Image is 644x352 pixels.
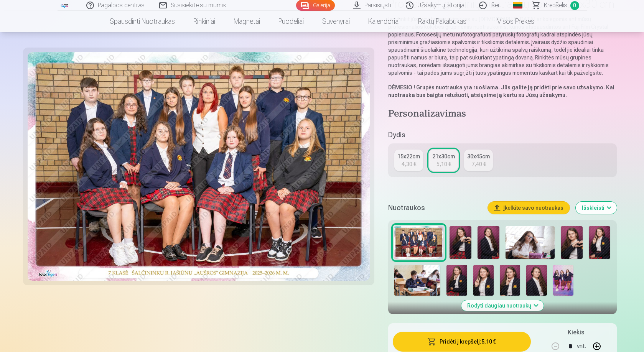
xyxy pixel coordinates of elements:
a: 15x22cm4,30 € [394,150,423,171]
button: Rodyti daugiau nuotraukų [461,300,544,311]
p: Įamžinkit jūsų ypatingas akimirkas su [DEMOGRAPHIC_DATA] ar kolegomis ant mūsų profesionalios kok... [388,15,616,77]
button: Išskleisti [576,202,617,214]
span: 0 [570,1,579,10]
img: /fa2 [61,3,69,8]
strong: Grupės nuotrauka yra ruošiama. Jūs galite ją pridėti prie savo užsakymo. Kai nuotrauka bus baigta... [388,84,614,98]
a: Visos prekės [476,11,544,32]
div: 30x45cm [467,153,490,160]
h5: Kiekis [568,328,584,337]
div: 21x30cm [432,153,455,160]
div: 7,40 € [471,160,486,168]
a: 21x30cm5,10 € [429,150,458,171]
h4: Personalizavimas [388,108,616,120]
button: Įkelkite savo nuotraukas [488,202,570,214]
div: 4,30 € [402,160,416,168]
div: 15x22cm [397,153,420,160]
a: Magnetai [224,11,269,32]
span: Krepšelis [544,1,567,10]
a: Raktų pakabukas [409,11,476,32]
h5: Dydis [388,130,616,140]
button: Pridėti į krepšelį:5,10 € [393,332,530,352]
a: Suvenyrai [313,11,359,32]
strong: DĖMESIO ! [388,84,415,90]
a: Rinkiniai [184,11,224,32]
a: Spausdinti nuotraukas [100,11,184,32]
a: 30x45cm7,40 € [464,150,493,171]
a: Kalendoriai [359,11,409,32]
a: Puodeliai [269,11,313,32]
div: 5,10 € [436,160,451,168]
h5: Nuotraukos [388,202,481,213]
